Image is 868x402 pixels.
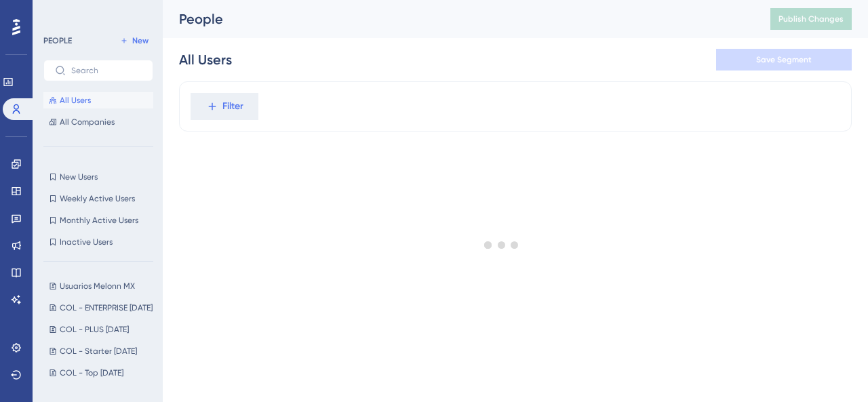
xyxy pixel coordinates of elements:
[132,35,149,46] span: New
[756,54,812,65] span: Save Segment
[43,35,72,46] div: PEOPLE
[60,324,129,335] span: COL - PLUS [DATE]
[43,365,161,381] button: COL - Top [DATE]
[60,95,91,106] span: All Users
[71,66,142,75] input: Search
[115,33,153,49] button: New
[43,234,153,250] button: Inactive Users
[43,114,153,130] button: All Companies
[60,193,135,204] span: Weekly Active Users
[716,49,852,71] button: Save Segment
[778,14,844,24] span: Publish Changes
[43,321,161,338] button: COL - PLUS [DATE]
[60,302,153,313] span: COL - ENTERPRISE [DATE]
[43,190,153,207] button: Weekly Active Users
[60,367,123,378] span: COL - Top [DATE]
[770,8,852,30] button: Publish Changes
[179,9,736,28] div: People
[179,50,232,69] div: All Users
[43,278,161,294] button: Usuarios Melonn MX
[60,237,113,247] span: Inactive Users
[43,169,153,185] button: New Users
[60,281,135,292] span: Usuarios Melonn MX
[43,92,153,108] button: All Users
[60,117,115,127] span: All Companies
[60,215,138,226] span: Monthly Active Users
[43,300,161,316] button: COL - ENTERPRISE [DATE]
[43,212,153,228] button: Monthly Active Users
[60,346,137,357] span: COL - Starter [DATE]
[60,172,98,182] span: New Users
[43,343,161,359] button: COL - Starter [DATE]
